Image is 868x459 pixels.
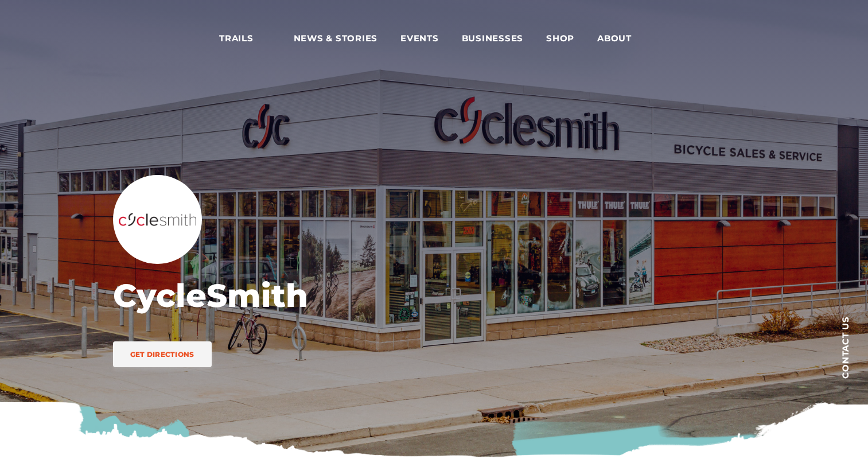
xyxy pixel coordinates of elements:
span: Businesses [462,33,524,44]
span: Shop [546,33,574,44]
span: News & Stories [294,33,378,44]
span: Get Directions [130,350,194,359]
span: Contact us [841,316,850,379]
h1: CycleSmith [113,275,538,316]
img: CycleSmith [119,213,196,227]
span: About [597,33,649,44]
a: Contact us [822,298,868,396]
a: Get Directions [113,341,212,367]
span: Trails [219,33,271,44]
span: Events [400,33,439,44]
